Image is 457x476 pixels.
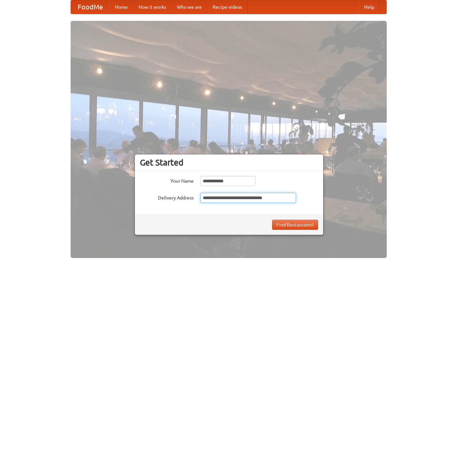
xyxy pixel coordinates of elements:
label: Delivery Address [140,193,194,201]
a: FoodMe [71,0,110,14]
label: Your Name [140,176,194,184]
a: Recipe videos [207,0,247,14]
a: How it works [133,0,172,14]
a: Home [110,0,133,14]
h3: Get Started [140,157,318,168]
button: Find Restaurants! [272,220,318,230]
a: Who we are [172,0,207,14]
a: Help [359,0,380,14]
